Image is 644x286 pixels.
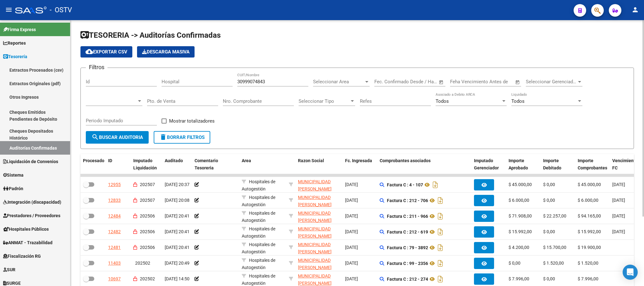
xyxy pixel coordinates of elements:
button: Exportar CSV [80,46,132,58]
div: 11403 [108,260,121,267]
span: Prestadores / Proveedores [3,212,60,219]
span: Mostrar totalizadores [169,117,215,125]
mat-icon: menu [5,6,13,14]
span: Seleccionar Area [313,79,364,85]
span: Hospitales de Autogestión [242,211,275,223]
span: [DATE] [345,276,358,281]
span: Procesado [83,158,104,163]
datatable-header-cell: ID [106,154,131,175]
datatable-header-cell: Fc. Ingresada [343,154,377,175]
span: MUNICIPALIDAD [PERSON_NAME][GEOGRAPHIC_DATA] [298,211,340,230]
div: 12481 [108,244,121,251]
span: TESORERIA -> Auditorías Confirmadas [80,31,221,40]
button: Buscar Auditoria [86,131,149,144]
datatable-header-cell: Imputado Gerenciador [471,154,506,175]
span: $ 22.257,00 [543,213,566,218]
button: Open calendar [514,79,521,86]
span: $ 4.200,00 [509,245,529,250]
span: $ 0,00 [543,229,555,234]
i: Descargar documento [431,180,439,190]
span: - OSTV [50,3,72,17]
span: $ 71.908,00 [509,213,532,218]
span: $ 19.900,00 [578,245,601,250]
span: Hospitales de Autogestión [242,179,275,191]
div: - 30999074843 [298,257,340,270]
strong: Factura C : 79 - 3892 [387,245,428,250]
span: [DATE] [345,261,358,266]
span: Auditado [165,158,183,163]
div: 12482 [108,228,121,235]
h3: Filtros [86,63,107,72]
span: [DATE] [345,229,358,234]
span: [DATE] 20:37 [165,182,190,187]
span: Imputado Liquidación [133,158,157,170]
i: Descargar documento [436,274,444,284]
span: MUNICIPALIDAD [PERSON_NAME][GEOGRAPHIC_DATA] [298,179,340,199]
span: Todos [436,98,449,104]
span: Hospitales de Autogestión [242,242,275,254]
span: Hospitales de Autogestión [242,258,275,270]
div: 12484 [108,212,121,220]
strong: Factura C : 212 - 706 [387,198,428,203]
span: 202506 [140,213,155,218]
span: Borrar Filtros [159,135,205,140]
span: Seleccionar Gerenciador [526,79,577,85]
span: [DATE] 14:50 [165,276,190,281]
div: - 30999074843 [298,225,340,239]
mat-icon: cloud_download [85,48,93,55]
i: Descargar documento [436,227,444,237]
strong: Factura C : 211 - 966 [387,214,428,219]
span: Hospitales de Autogestión [242,273,275,286]
span: $ 0,00 [543,276,555,281]
span: $ 7.996,00 [578,276,598,281]
mat-icon: search [91,133,99,141]
input: End date [400,79,431,85]
span: MUNICIPALIDAD [PERSON_NAME][GEOGRAPHIC_DATA] [298,242,340,261]
datatable-header-cell: Comentario Tesoreria [192,154,239,175]
button: Descarga Masiva [137,46,195,58]
span: 202502 [140,276,155,281]
span: $ 45.000,00 [509,182,532,187]
input: Start date [374,79,395,85]
span: $ 7.996,00 [509,276,529,281]
span: Reportes [3,40,26,47]
span: MUNICIPALIDAD [PERSON_NAME][GEOGRAPHIC_DATA] [298,226,340,246]
span: [DATE] [345,198,358,203]
span: $ 1.520,00 [543,261,564,266]
span: ANMAT - Trazabilidad [3,239,52,246]
span: Padrón [3,185,23,192]
strong: Factura C : 212 - 274 [387,277,428,282]
div: Open Intercom Messenger [623,265,638,280]
datatable-header-cell: Razon Social [295,154,343,175]
span: Exportar CSV [85,49,127,55]
div: - 30999074843 [298,210,340,223]
span: Tesorería [3,53,27,60]
span: [DATE] 20:41 [165,245,190,250]
span: [DATE] [345,213,358,218]
span: ID [108,158,112,163]
i: Descargar documento [436,211,444,221]
datatable-header-cell: Importe Aprobado [506,154,541,175]
div: 12833 [108,197,121,204]
div: 12955 [108,181,121,188]
span: Todos [511,98,525,104]
span: [DATE] [612,229,625,234]
strong: Factura C : 212 - 619 [387,229,428,234]
span: Fc. Ingresada [345,158,372,163]
strong: Factura C : 99 - 2356 [387,261,428,266]
span: 202502 [135,261,150,266]
span: Area [242,158,251,163]
span: 202506 [140,245,155,250]
datatable-header-cell: Importe Debitado [541,154,575,175]
span: Importe Comprobantes [578,158,607,170]
span: $ 15.992,00 [578,229,601,234]
span: [DATE] [612,182,625,187]
span: 202507 [140,182,155,187]
div: - 30999074843 [298,241,340,254]
div: - 30999074843 [298,272,340,286]
datatable-header-cell: Importe Comprobantes [575,154,610,175]
datatable-header-cell: Auditado [162,154,192,175]
span: $ 6.000,00 [578,198,598,203]
span: [DATE] [345,245,358,250]
div: 10697 [108,275,121,283]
